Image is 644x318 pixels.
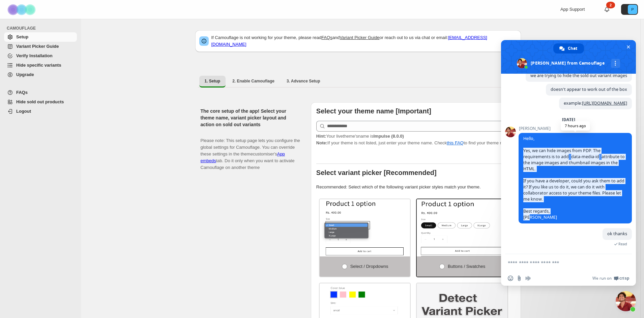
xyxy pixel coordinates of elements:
p: If your theme is not listed, just enter your theme name. Check to find your theme name. [316,133,516,146]
a: Logout [4,107,77,116]
span: Hide sold out products [16,99,64,104]
span: 3. Advance Setup [287,78,320,84]
a: this FAQ [447,140,464,145]
p: Recommended: Select which of the following variant picker styles match your theme. [316,184,516,190]
span: Hide specific variants [16,63,61,68]
div: 2 [606,2,615,8]
div: [DATE] [562,118,575,122]
img: Camouflage [5,0,39,19]
span: Read [618,242,627,246]
textarea: Compose your message... [508,260,614,266]
span: Close chat [625,43,632,50]
span: [PERSON_NAME] [519,126,632,131]
span: Avatar with initials P [628,5,637,14]
span: Upgrade [16,72,34,77]
div: Close chat [616,291,636,311]
a: Hide specific variants [4,61,77,70]
div: Chat [553,43,584,54]
span: Variant Picker Guide [16,44,59,49]
strong: Impulse (8.0.0) [373,134,404,139]
span: 1. Setup [205,78,221,84]
b: Select variant picker [Recommended] [316,169,437,176]
span: doesn't appear to work out of the box [551,86,627,92]
span: Insert an emoji [508,276,513,281]
span: example: [564,100,627,106]
span: Chat [568,43,577,54]
a: Upgrade [4,70,77,79]
text: P [631,7,634,11]
a: Hide sold out products [4,97,77,107]
button: Avatar with initials P [621,4,638,15]
img: Select / Dropdowns [320,199,410,256]
span: We run on [592,276,612,281]
p: Please note: This setup page lets you configure the global settings for Camouflage. You can overr... [201,131,300,171]
span: ok thanks [607,231,627,237]
span: Hello, Yes, we can hide images from PDP. The requirements is to add attribute to the image images... [523,136,625,220]
strong: Note: [316,140,327,145]
h2: The core setup of the app! Select your theme name, variant picker layout and action on sold out v... [201,108,300,128]
span: Verify Installation [16,53,53,58]
a: [URL][DOMAIN_NAME] [582,100,627,106]
p: If Camouflage is not working for your theme, please read and or reach out to us via chat or email: [211,34,517,48]
a: We run onCrisp [592,276,629,281]
a: Variant Picker Guide [340,35,379,40]
span: data-media-id [569,153,601,160]
span: Logout [16,109,31,114]
a: Variant Picker Guide [4,42,77,51]
div: More channels [611,59,620,68]
a: Verify Installation [4,51,77,61]
a: FAQs [4,88,77,97]
span: App Support [560,7,585,12]
a: Setup [4,32,77,42]
span: CAMOUFLAGE [7,26,78,31]
span: Setup [16,34,28,39]
strong: Hint: [316,134,326,139]
span: FAQs [16,90,28,95]
span: Crisp [619,276,629,281]
a: 2 [604,6,610,13]
a: FAQs [321,35,332,40]
span: 2. Enable Camouflage [232,78,274,84]
span: Select / Dropdowns [350,264,388,269]
b: Select your theme name [Important] [316,107,431,115]
span: Buttons / Swatches [448,264,485,269]
span: Your live theme's name is [316,134,404,139]
span: Audio message [525,276,531,281]
span: we are trying to hide the sold out variant images [530,73,627,78]
img: Buttons / Swatches [417,199,507,256]
span: Send a file [517,276,522,281]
